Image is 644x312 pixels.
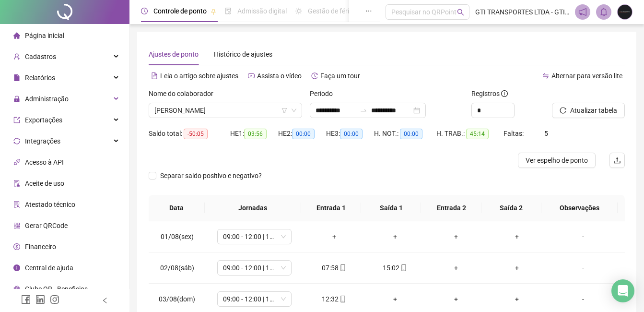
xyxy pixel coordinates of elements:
[13,264,20,271] span: info-circle
[494,294,539,304] div: +
[494,231,539,242] div: +
[372,231,418,242] div: +
[13,53,20,60] span: user-add
[25,74,55,82] span: Relatórios
[400,129,422,139] span: 00:00
[501,90,508,97] span: info-circle
[457,9,464,16] span: search
[311,231,357,242] div: +
[340,129,363,139] span: 00:00
[149,50,199,58] span: Ajustes de ponto
[360,107,367,114] span: swap-right
[578,8,587,16] span: notification
[153,7,207,15] span: Controle de ponto
[13,117,20,123] span: export
[248,72,255,79] span: youtube
[50,295,59,304] span: instagram
[560,107,566,114] span: reload
[13,32,20,39] span: home
[13,201,20,208] span: solution
[311,294,357,304] div: 12:32
[339,296,346,302] span: mobile
[25,243,56,251] span: Financeiro
[526,155,588,166] span: Ver espelho de ponto
[25,137,60,145] span: Integrações
[149,128,230,139] div: Saldo total:
[13,286,20,292] span: gift
[551,72,622,80] span: Alternar para versão lite
[13,180,20,187] span: audit
[184,129,208,139] span: -50:05
[102,297,108,304] span: left
[544,130,548,137] span: 5
[374,128,436,139] div: H. NOT.:
[25,95,69,103] span: Administração
[160,72,238,80] span: Leia o artigo sobre ajustes
[433,231,479,242] div: +
[518,153,596,168] button: Ver espelho de ponto
[25,222,68,229] span: Gerar QRCode
[25,32,64,39] span: Página inicial
[149,195,205,221] th: Data
[503,130,525,137] span: Faltas:
[156,170,266,181] span: Separar saldo positivo e negativo?
[471,88,508,99] span: Registros
[552,103,625,118] button: Atualizar tabela
[281,108,287,113] span: filter
[360,107,367,114] span: to
[223,229,286,244] span: 09:00 - 12:00 | 13:00 - 17:20
[310,88,339,99] label: Período
[421,195,481,221] th: Entrada 2
[13,74,20,81] span: file
[21,295,31,304] span: facebook
[151,72,158,79] span: file-text
[225,8,232,14] span: file-done
[433,294,479,304] div: +
[611,279,634,302] div: Open Intercom Messenger
[541,195,618,221] th: Observações
[542,72,549,79] span: swap
[13,243,20,250] span: dollar
[433,263,479,273] div: +
[466,129,489,139] span: 45:14
[223,292,286,306] span: 09:00 - 12:00 | 13:00 - 17:20
[25,264,73,272] span: Central de ajuda
[25,158,64,166] span: Acesso à API
[399,264,407,271] span: mobile
[154,103,296,118] span: BRUNO HENRIQUE SANTOS PAIVA
[25,285,88,293] span: Clube QR - Beneficios
[311,263,357,273] div: 07:58
[13,222,20,229] span: qrcode
[555,231,611,242] div: -
[311,72,318,79] span: history
[278,128,326,139] div: HE 2:
[372,294,418,304] div: +
[570,105,617,116] span: Atualizar tabela
[161,233,194,240] span: 01/08(sex)
[599,8,608,16] span: bell
[25,53,56,60] span: Cadastros
[494,263,539,273] div: +
[618,5,632,19] img: 79366
[160,264,194,272] span: 02/08(sáb)
[211,9,216,14] span: pushpin
[237,7,287,15] span: Admissão digital
[555,263,611,273] div: -
[25,201,75,208] span: Atestado técnico
[159,295,195,303] span: 03/08(dom)
[339,264,346,271] span: mobile
[13,138,20,144] span: sync
[326,128,374,139] div: HE 3:
[295,8,302,14] span: sun
[141,8,148,14] span: clock-circle
[475,7,569,17] span: GTI TRANSPORTES LTDA - GTI TRANSPORTES E LOGISTICA LTDA
[555,294,611,304] div: -
[35,295,45,304] span: linkedin
[13,96,20,102] span: lock
[613,156,621,164] span: upload
[436,128,503,139] div: H. TRAB.:
[549,203,610,213] span: Observações
[365,8,372,14] span: ellipsis
[320,72,360,80] span: Faça um tour
[361,195,421,221] th: Saída 1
